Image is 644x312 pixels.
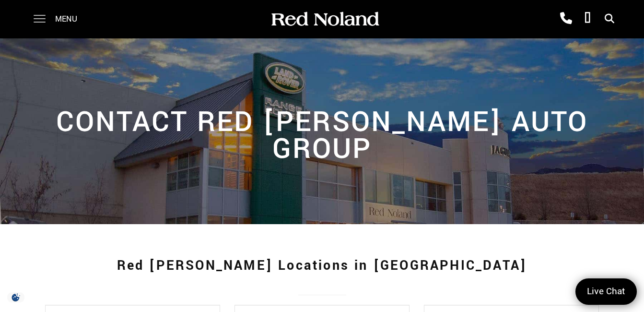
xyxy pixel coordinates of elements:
[45,247,599,285] h1: Red [PERSON_NAME] Locations in [GEOGRAPHIC_DATA]
[5,292,27,302] section: Click to Open Cookie Consent Modal
[269,11,380,28] img: Red Noland Auto Group
[5,292,27,302] img: Opt-Out Icon
[39,99,605,163] h2: Contact Red [PERSON_NAME] Auto Group
[575,278,637,305] a: Live Chat
[582,285,630,298] span: Live Chat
